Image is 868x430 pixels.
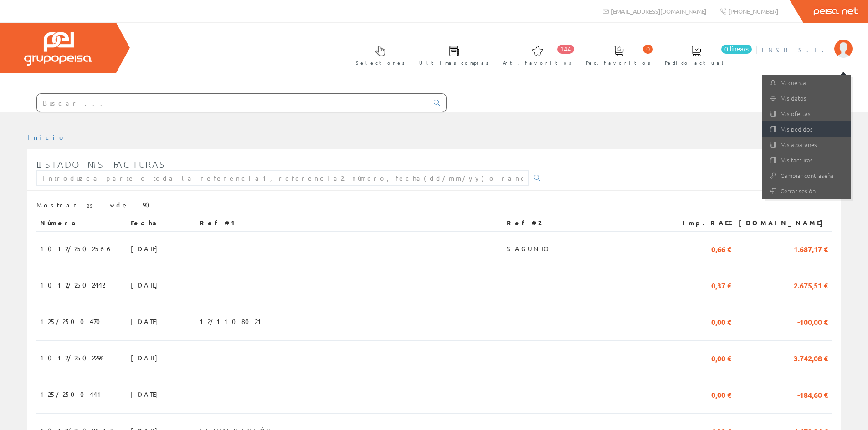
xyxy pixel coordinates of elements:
a: Mis datos [762,91,851,106]
a: Cambiar contraseña [762,168,851,183]
span: 0,66 € [711,241,731,256]
span: [DATE] [131,277,162,293]
div: de 90 [36,199,832,215]
span: [DATE] [131,241,162,256]
span: [EMAIL_ADDRESS][DOMAIN_NAME] [611,7,706,15]
label: Mostrar [36,199,116,212]
span: [DATE] [131,350,162,365]
img: Grupo Peisa [24,32,92,66]
span: 12/1108021 [200,314,265,329]
span: -100,00 € [797,314,828,329]
span: Pedido actual [665,58,727,67]
span: 0,00 € [711,386,731,402]
span: Selectores [356,58,405,67]
th: Imp.RAEE [667,215,735,231]
span: Ped. favoritos [586,58,651,67]
span: 2.675,51 € [794,277,828,293]
span: 0,00 € [711,314,731,329]
th: Número [36,215,127,231]
a: Selectores [347,38,410,71]
span: 1012/2502566 [40,241,113,256]
select: Mostrar [80,199,116,212]
input: Introduzca parte o toda la referencia1, referencia2, número, fecha(dd/mm/yy) o rango de fechas(dd... [36,170,529,186]
a: Inicio [27,133,66,141]
span: -184,60 € [797,386,828,402]
a: Mis ofertas [762,106,851,121]
a: Mis albaranes [762,137,851,152]
th: Ref #1 [196,215,503,231]
span: 0,37 € [711,277,731,293]
span: [DATE] [131,386,162,402]
th: Fecha [127,215,196,231]
span: INSBE S.L. [762,45,830,54]
th: [DOMAIN_NAME] [735,215,832,231]
th: Ref #2 [503,215,667,231]
span: [PHONE_NUMBER] [729,7,778,15]
span: 3.742,08 € [794,350,828,365]
a: INSBE S.L. [762,38,853,46]
span: 125/2500470 [40,314,106,329]
span: 1.687,17 € [794,241,828,256]
span: 1012/2502296 [40,350,107,365]
span: 0 [643,45,653,54]
input: Buscar ... [37,94,428,112]
a: Mis facturas [762,152,851,168]
span: SAGUNTO [507,241,552,256]
a: Últimas compras [410,38,493,71]
a: Mis pedidos [762,121,851,137]
a: Cerrar sesión [762,183,851,199]
span: Art. favoritos [503,58,572,67]
span: 0,00 € [711,350,731,365]
a: Mi cuenta [762,75,851,91]
span: 1012/2502442 [40,277,105,293]
a: 144 Art. favoritos [494,38,576,71]
span: 144 [557,45,574,54]
span: Listado mis facturas [36,159,166,170]
span: Últimas compras [419,58,489,67]
span: [DATE] [131,314,162,329]
span: 0 línea/s [721,45,752,54]
span: 125/2500441 [40,386,105,402]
